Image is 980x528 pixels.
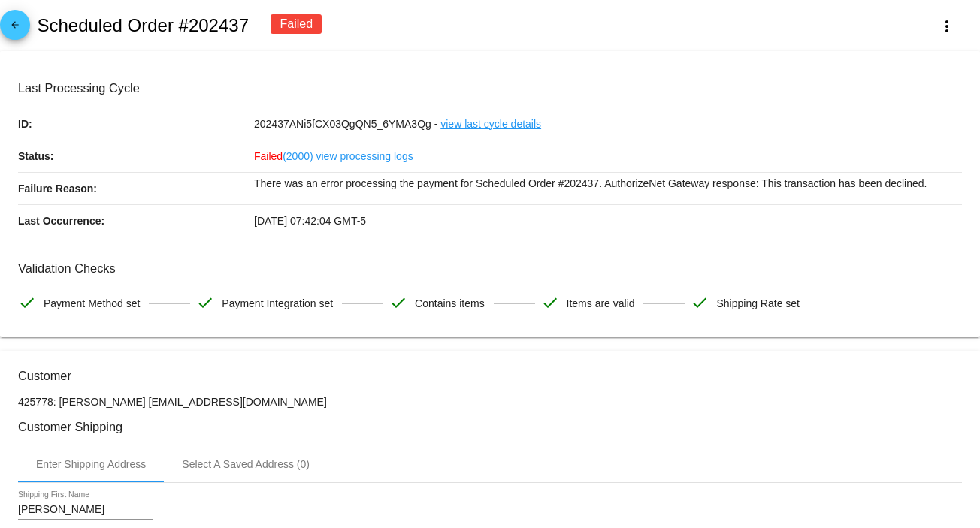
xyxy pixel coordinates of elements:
[18,140,254,172] p: Status:
[18,294,36,312] mat-icon: check
[254,173,962,194] p: There was an error processing the payment for Scheduled Order #202437. AuthorizeNet Gateway respo...
[18,205,254,237] p: Last Occurrence:
[254,118,437,130] span: 202437ANi5fCX03QgQN5_6YMA3Qg -
[440,108,541,140] a: view last cycle details
[541,294,559,312] mat-icon: check
[37,15,249,36] h2: Scheduled Order #202437
[18,504,153,516] input: Shipping First Name
[196,294,214,312] mat-icon: check
[691,294,709,312] mat-icon: check
[6,20,24,38] mat-icon: arrow_back
[44,288,140,319] span: Payment Method set
[18,81,962,95] h3: Last Processing Cycle
[938,17,956,35] mat-icon: more_vert
[415,288,485,319] span: Contains items
[254,215,366,227] span: [DATE] 07:42:04 GMT-5
[271,14,322,34] div: Failed
[18,369,962,383] h3: Customer
[18,420,962,434] h3: Customer Shipping
[222,288,333,319] span: Payment Integration set
[182,458,310,470] div: Select A Saved Address (0)
[18,396,962,408] p: 425778: [PERSON_NAME] [EMAIL_ADDRESS][DOMAIN_NAME]
[567,288,635,319] span: Items are valid
[36,458,146,470] div: Enter Shipping Address
[716,288,800,319] span: Shipping Rate set
[283,140,313,172] a: (2000)
[389,294,407,312] mat-icon: check
[254,150,313,162] span: Failed
[18,261,962,276] h3: Validation Checks
[316,140,413,172] a: view processing logs
[18,173,254,204] p: Failure Reason:
[18,108,254,140] p: ID:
